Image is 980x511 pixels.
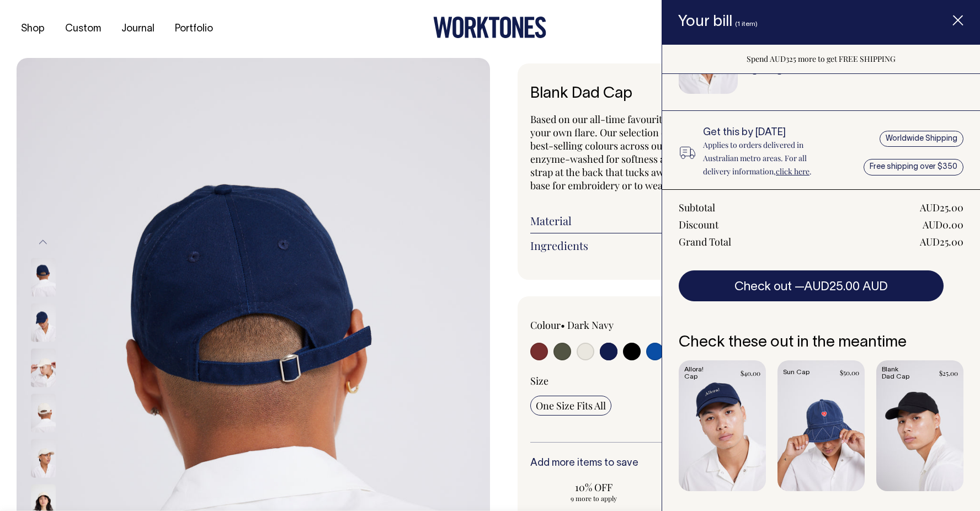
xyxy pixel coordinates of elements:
[747,54,896,64] span: Spend AUD325 more to get FREE SHIPPING
[530,239,929,252] a: Ingredients
[530,396,611,416] input: One Size Fits All
[536,494,652,503] span: 9 more to apply
[530,113,667,126] span: Based on our all-time favourite
[703,127,834,139] h6: Get this by [DATE]
[530,214,929,227] a: Material
[804,281,888,292] span: AUD25.00 AUD
[536,399,606,412] span: One Size Fits All
[17,20,49,38] a: Shop
[679,270,944,301] button: Check out —AUD25.00 AUD
[923,218,963,231] div: AUD0.00
[703,139,834,178] p: Applies to orders delivered in Australian metro areas. For all delivery information, .
[536,481,652,494] span: 10% OFF
[920,201,963,214] div: AUD25.00
[561,318,565,332] span: •
[776,166,809,177] a: click here
[530,86,929,103] h1: Blank Dad Cap
[679,235,731,248] div: Grand Total
[530,477,658,506] input: 10% OFF 9 more to apply
[530,113,924,192] span: , we've left these dad caps blank for you to add your own flare. Our selection of colours are mad...
[679,218,718,231] div: Discount
[679,201,715,214] div: Subtotal
[530,318,690,332] div: Colour
[567,318,614,332] label: Dark Navy
[530,374,929,387] div: Size
[31,258,56,296] img: dark-navy
[679,334,963,352] h6: Check these out in the meantime
[530,458,929,469] h6: Add more items to save
[31,303,56,342] img: dark-navy
[920,235,963,248] div: AUD25.00
[31,439,56,477] img: natural
[61,20,105,38] a: Custom
[35,230,51,255] button: Previous
[31,348,56,387] img: natural
[171,20,217,38] a: Portfolio
[31,393,56,432] img: natural
[735,21,758,27] span: (1 item)
[117,20,159,38] a: Journal
[775,66,784,74] button: +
